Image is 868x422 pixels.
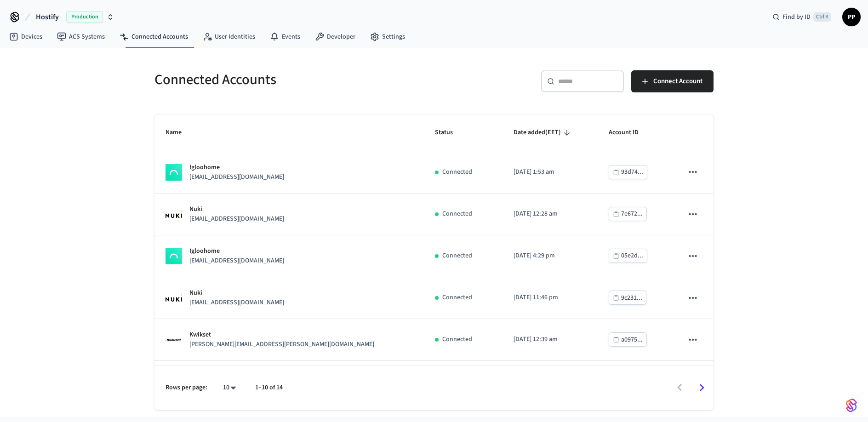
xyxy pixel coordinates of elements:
[621,292,642,304] div: 9c231...
[609,291,646,305] button: 9c231...
[609,332,647,347] button: a0975...
[514,251,587,261] p: [DATE] 4:29 pm
[691,377,713,399] button: Go to next page
[66,11,103,23] span: Production
[195,29,263,45] a: User Identities
[50,29,112,45] a: ACS Systems
[189,288,284,298] p: Nuki
[609,207,647,221] button: 7e672...
[765,9,839,25] div: Find by IDCtrl K
[609,125,651,140] span: Account ID
[189,172,284,182] p: [EMAIL_ADDRESS][DOMAIN_NAME]
[442,251,472,261] p: Connected
[154,70,428,89] h5: Connected Accounts
[846,398,857,413] img: SeamLogoGradient.69752ec5.svg
[435,125,465,140] span: Status
[514,167,587,177] p: [DATE] 1:53 am
[189,246,284,256] p: Igloohome
[442,167,472,177] p: Connected
[189,256,284,266] p: [EMAIL_ADDRESS][DOMAIN_NAME]
[782,12,811,22] span: Find by ID
[653,75,702,87] span: Connect Account
[36,11,59,23] span: Hostify
[263,29,308,45] a: Events
[514,293,587,302] p: [DATE] 11:46 pm
[363,29,412,45] a: Settings
[621,208,643,220] div: 7e672...
[166,211,182,218] img: Nuki Logo, Square
[189,214,284,224] p: [EMAIL_ADDRESS][DOMAIN_NAME]
[189,330,374,340] p: Kwikset
[166,331,182,348] img: Kwikset Logo, Square
[189,205,284,214] p: Nuki
[2,29,50,45] a: Devices
[442,293,472,302] p: Connected
[842,8,861,26] button: PP
[166,248,182,264] img: igloohome_logo
[514,209,587,219] p: [DATE] 12:28 am
[308,29,363,45] a: Developer
[166,294,182,302] img: Nuki Logo, Square
[514,335,587,344] p: [DATE] 12:39 am
[631,70,714,92] button: Connect Account
[609,249,647,263] button: 05e2d...
[166,125,194,140] span: Name
[218,381,240,394] div: 10
[189,298,284,308] p: [EMAIL_ADDRESS][DOMAIN_NAME]
[112,29,195,45] a: Connected Accounts
[255,383,283,393] p: 1–10 of 14
[609,165,647,179] button: 93d74...
[843,9,860,25] span: PP
[621,334,643,346] div: a0975...
[442,335,472,344] p: Connected
[189,340,374,349] p: [PERSON_NAME][EMAIL_ADDRESS][PERSON_NAME][DOMAIN_NAME]
[514,125,573,140] span: Date added(EET)
[166,164,182,181] img: igloohome_logo
[621,250,643,262] div: 05e2d...
[621,166,643,178] div: 93d74...
[166,383,207,393] p: Rows per page:
[813,12,831,22] span: Ctrl K
[189,163,284,172] p: Igloohome
[442,209,472,219] p: Connected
